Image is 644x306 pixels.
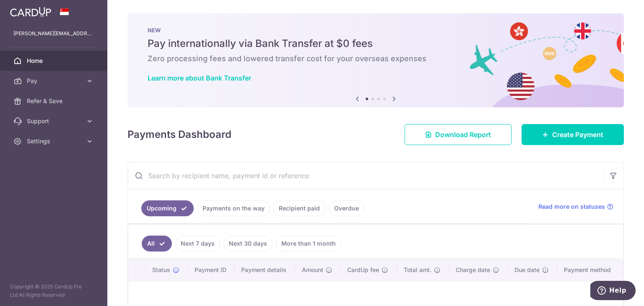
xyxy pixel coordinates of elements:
[148,37,604,50] h5: Pay internationally via Bank Transfer at $0 fees
[188,259,235,281] th: Payment ID
[552,130,603,140] span: Create Payment
[10,7,51,17] img: CardUp
[234,259,295,281] th: Payment details
[127,13,624,107] img: Bank transfer banner
[522,124,624,145] a: Create Payment
[128,162,603,189] input: Search by recipient name, payment id or reference
[347,266,379,274] span: CardUp fee
[152,266,170,274] span: Status
[273,200,325,216] a: Recipient paid
[197,200,270,216] a: Payments on the way
[175,236,220,252] a: Next 7 days
[27,57,82,65] span: Home
[514,266,540,274] span: Due date
[127,127,231,142] h4: Payments Dashboard
[27,97,82,105] span: Refer & Save
[276,236,341,252] a: More than 1 month
[538,202,605,211] span: Read more on statuses
[405,124,512,145] a: Download Report
[142,236,172,252] a: All
[302,266,323,274] span: Amount
[557,259,623,281] th: Payment method
[538,202,613,211] a: Read more on statuses
[27,117,82,125] span: Support
[141,200,194,216] a: Upcoming
[223,236,273,252] a: Next 30 days
[329,200,364,216] a: Overdue
[456,266,490,274] span: Charge date
[148,74,251,82] a: Learn more about Bank Transfer
[148,54,604,64] h6: Zero processing fees and lowered transfer cost for your overseas expenses
[148,27,604,34] p: NEW
[13,29,94,38] p: [PERSON_NAME][EMAIL_ADDRESS][PERSON_NAME][DOMAIN_NAME]
[404,266,431,274] span: Total amt.
[27,137,82,145] span: Settings
[590,281,636,302] iframe: Opens a widget where you can find more information
[27,77,82,85] span: Pay
[435,130,491,140] span: Download Report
